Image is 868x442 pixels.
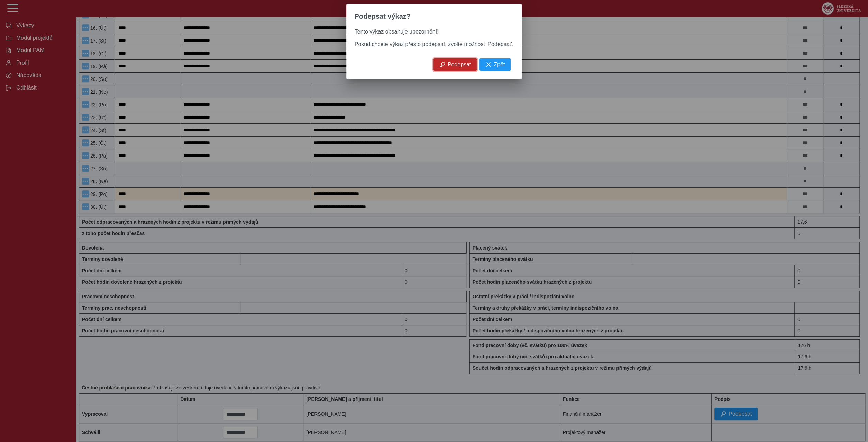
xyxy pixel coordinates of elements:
button: Zpět [479,58,511,71]
span: Zpět [494,62,505,68]
span: Podepsat výkaz? [355,12,411,20]
span: Podepsat [448,62,471,68]
span: Tento výkaz obsahuje upozornění! Pokud chcete výkaz přesto podepsat, zvolte možnost 'Podepsat'. [355,29,514,47]
button: Podepsat [433,58,477,71]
